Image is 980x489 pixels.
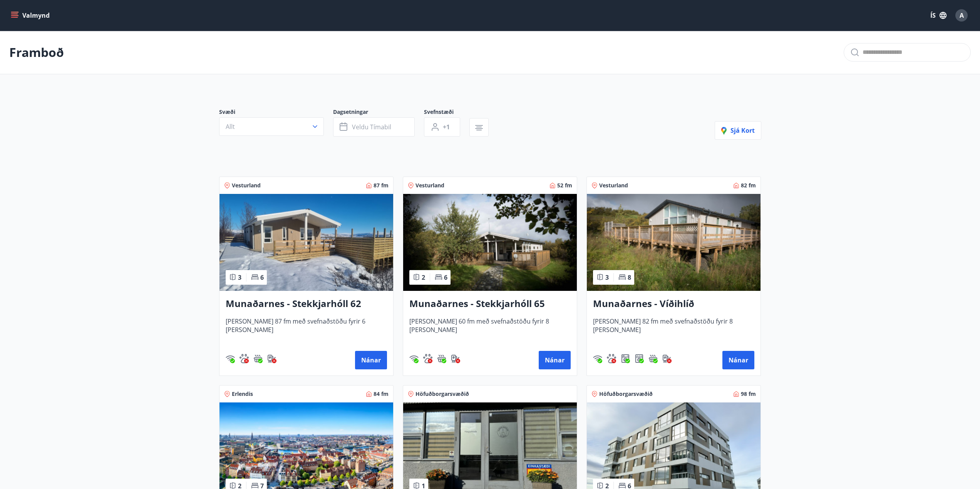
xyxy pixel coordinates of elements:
[403,194,577,291] img: Paella dish
[253,354,263,363] div: Heitur pottur
[662,354,672,363] div: Hleðslustöð fyrir rafbíla
[9,44,64,61] p: Framboð
[648,354,658,363] img: h89QDIuHlAdpqTriuIvuEWkTH976fOgBEOOeu1mi.svg
[267,354,276,363] div: Hleðslustöð fyrir rafbíla
[238,273,241,282] span: 3
[232,390,253,398] span: Erlendis
[741,182,756,189] span: 82 fm
[599,390,653,398] span: Höfuðborgarsvæðið
[374,182,389,189] span: 87 fm
[219,108,333,117] span: Svæði
[226,354,235,363] img: HJRyFFsYp6qjeUYhR4dAD8CaCEsnIFYZ05miwXoh.svg
[409,317,571,342] span: [PERSON_NAME] 60 fm með svefnaðstöðu fyrir 8 [PERSON_NAME]
[437,354,446,363] div: Heitur pottur
[437,354,446,363] img: h89QDIuHlAdpqTriuIvuEWkTH976fOgBEOOeu1mi.svg
[240,354,249,363] img: pxcaIm5dSOV3FS4whs1soiYWTwFQvksT25a9J10C.svg
[423,354,432,363] img: pxcaIm5dSOV3FS4whs1soiYWTwFQvksT25a9J10C.svg
[557,182,572,189] span: 52 fm
[409,354,419,363] div: Þráðlaust net
[599,182,628,189] span: Vesturland
[741,390,756,398] span: 98 fm
[253,354,263,363] img: h89QDIuHlAdpqTriuIvuEWkTH976fOgBEOOeu1mi.svg
[355,351,387,369] button: Nánar
[715,121,761,140] button: Sjá kort
[415,182,444,189] span: Vesturland
[444,273,447,282] span: 6
[232,182,261,189] span: Vesturland
[662,354,672,363] img: nH7E6Gw2rvWFb8XaSdRp44dhkQaj4PJkOoRYItBQ.svg
[267,354,276,363] img: nH7E6Gw2rvWFb8XaSdRp44dhkQaj4PJkOoRYItBQ.svg
[593,354,602,363] div: Þráðlaust net
[226,354,235,363] div: Þráðlaust net
[960,11,964,20] span: A
[424,108,469,117] span: Svefnstæði
[451,354,460,363] div: Hleðslustöð fyrir rafbíla
[607,354,616,363] div: Gæludýr
[722,351,754,369] button: Nánar
[260,273,264,282] span: 6
[621,354,630,363] img: Dl16BY4EX9PAW649lg1C3oBuIaAsR6QVDQBO2cTm.svg
[635,354,644,363] img: hddCLTAnxqFUMr1fxmbGG8zWilo2syolR0f9UjPn.svg
[648,354,658,363] div: Heitur pottur
[226,297,387,311] h3: Munaðarnes - Stekkjarhóll 62
[352,123,391,131] span: Veldu tímabil
[451,354,460,363] img: nH7E6Gw2rvWFb8XaSdRp44dhkQaj4PJkOoRYItBQ.svg
[226,317,387,342] span: [PERSON_NAME] 87 fm með svefnaðstöðu fyrir 6 [PERSON_NAME]
[607,354,616,363] img: pxcaIm5dSOV3FS4whs1soiYWTwFQvksT25a9J10C.svg
[333,117,415,137] button: Veldu tímabil
[593,297,754,311] h3: Munaðarnes - Víðihlíð
[424,117,460,137] button: +1
[593,354,602,363] img: HJRyFFsYp6qjeUYhR4dAD8CaCEsnIFYZ05miwXoh.svg
[409,297,571,311] h3: Munaðarnes - Stekkjarhóll 65
[219,194,393,291] img: Paella dish
[621,354,630,363] div: Þvottavél
[539,351,571,369] button: Nánar
[952,6,971,25] button: A
[333,108,424,117] span: Dagsetningar
[423,354,432,363] div: Gæludýr
[240,354,249,363] div: Gæludýr
[9,8,53,22] button: menu
[415,390,469,398] span: Höfuðborgarsvæðið
[422,273,425,282] span: 2
[443,123,450,131] span: +1
[721,126,755,135] span: Sjá kort
[635,354,644,363] div: Þurrkari
[628,273,631,282] span: 8
[409,354,419,363] img: HJRyFFsYp6qjeUYhR4dAD8CaCEsnIFYZ05miwXoh.svg
[587,194,761,291] img: Paella dish
[219,117,324,136] button: Allt
[374,390,389,398] span: 84 fm
[226,122,235,131] span: Allt
[926,8,951,22] button: ÍS
[605,273,609,282] span: 3
[593,317,754,342] span: [PERSON_NAME] 82 fm með svefnaðstöðu fyrir 8 [PERSON_NAME]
